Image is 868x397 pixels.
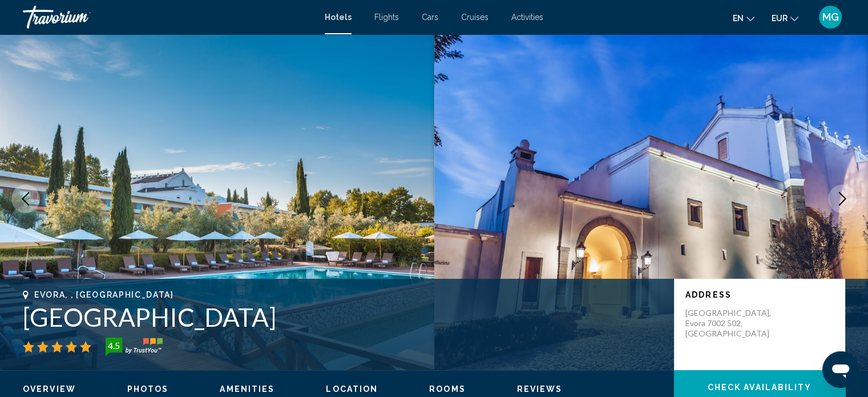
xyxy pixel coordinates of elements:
p: [GEOGRAPHIC_DATA], Evora 7002 502, [GEOGRAPHIC_DATA] [685,308,777,339]
span: Amenities [220,384,274,394]
a: Flights [374,13,399,22]
button: Change currency [772,10,798,26]
button: Reviews [517,384,563,394]
a: Activities [511,13,543,22]
span: Photos [127,384,169,394]
h1: [GEOGRAPHIC_DATA] [23,302,663,332]
span: MG [822,11,839,23]
button: Location [326,384,378,394]
button: Next image [828,185,857,213]
a: Cars [422,13,438,22]
button: Photos [127,384,169,394]
button: Previous image [11,185,40,213]
span: en [733,14,744,23]
img: trustyou-badge-hor.svg [106,338,163,356]
button: User Menu [815,5,845,29]
button: Overview [23,384,76,394]
button: Change language [733,10,754,26]
button: Rooms [429,384,466,394]
span: Location [326,384,378,394]
span: Reviews [517,384,563,394]
a: Hotels [325,13,352,22]
iframe: Botón para iniciar la ventana de mensajería [822,351,859,388]
span: Overview [23,384,76,394]
a: Travorium [23,6,313,29]
a: Cruises [461,13,488,22]
button: Amenities [220,384,274,394]
span: Evora, , [GEOGRAPHIC_DATA] [34,290,174,299]
span: EUR [772,14,788,23]
p: Address [685,290,834,299]
div: 4.5 [102,339,125,352]
span: Check Availability [708,383,812,392]
span: Rooms [429,384,466,394]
